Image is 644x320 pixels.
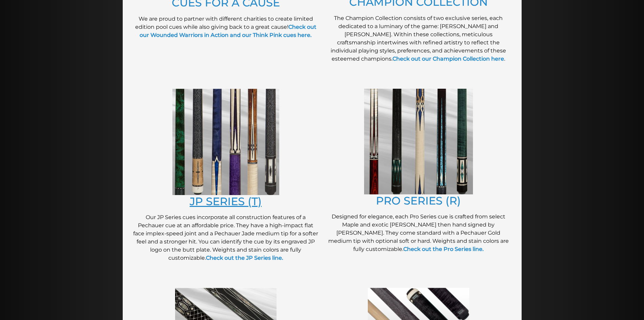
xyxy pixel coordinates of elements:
a: Check out our Wounded Warriors in Action and our Think Pink cues here. [140,24,316,38]
a: JP SERIES (T) [190,195,262,208]
a: Check out the Pro Series line. [403,246,484,252]
p: We are proud to partner with different charities to create limited edition pool cues while also g... [133,15,319,39]
p: The Champion Collection consists of two exclusive series, each dedicated to a luminary of the gam... [326,14,511,63]
a: Check out our Champion Collection here [392,56,504,62]
p: Designed for elegance, each Pro Series cue is crafted from select Maple and exotic [PERSON_NAME] ... [326,213,511,253]
a: PRO SERIES (R) [376,194,461,207]
p: Our JP Series cues incorporate all construction features of a Pechauer cue at an affordable price... [133,213,319,262]
a: Check out the JP Series line. [206,255,283,261]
